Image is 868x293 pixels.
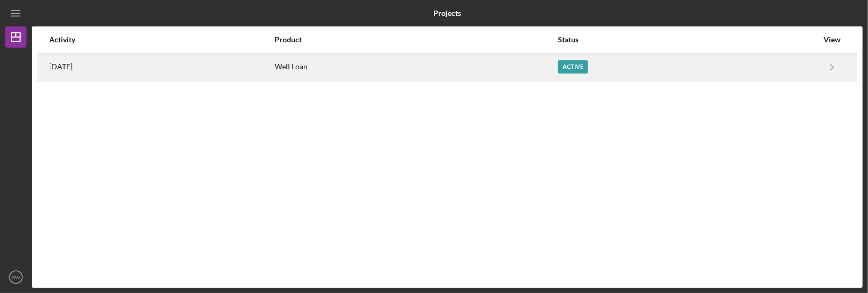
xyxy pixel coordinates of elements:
div: View [819,35,845,44]
div: Well Loan [275,54,557,80]
div: Product [275,35,557,44]
div: Activity [49,35,274,44]
text: SW [12,274,20,280]
b: Projects [433,9,461,17]
time: 2025-08-08 00:46 [49,62,73,71]
div: Active [558,60,588,74]
button: SW [5,267,26,288]
div: Status [558,35,818,44]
